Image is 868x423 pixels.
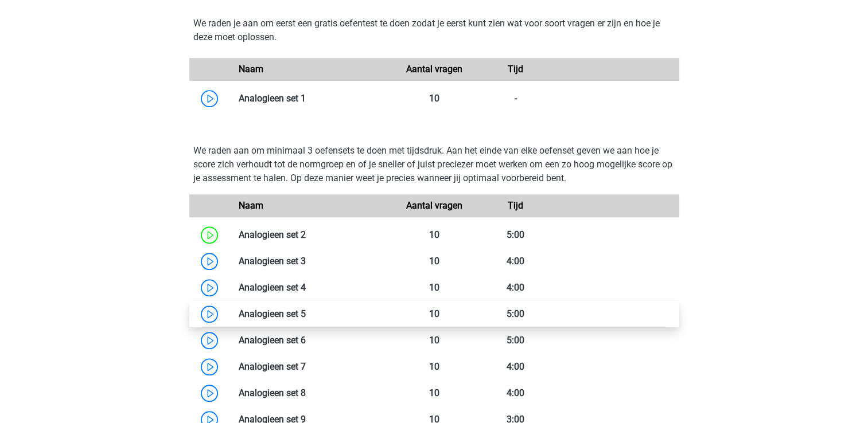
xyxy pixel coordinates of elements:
div: Naam [230,199,394,213]
div: Aantal vragen [393,62,474,76]
p: We raden je aan om eerst een gratis oefentest te doen zodat je eerst kunt zien wat voor soort vra... [193,17,675,44]
div: Analogieen set 8 [230,386,394,400]
p: We raden aan om minimaal 3 oefensets te doen met tijdsdruk. Aan het einde van elke oefenset geven... [193,144,675,185]
div: Analogieen set 1 [230,92,394,105]
div: Aantal vragen [393,199,474,213]
div: Analogieen set 2 [230,228,394,242]
div: Analogieen set 5 [230,307,394,321]
div: Tijd [475,199,556,213]
div: Analogieen set 4 [230,281,394,295]
div: Analogieen set 3 [230,254,394,268]
div: Analogieen set 7 [230,360,394,374]
div: Tijd [475,62,556,76]
div: Analogieen set 6 [230,334,394,347]
div: Naam [230,62,394,76]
